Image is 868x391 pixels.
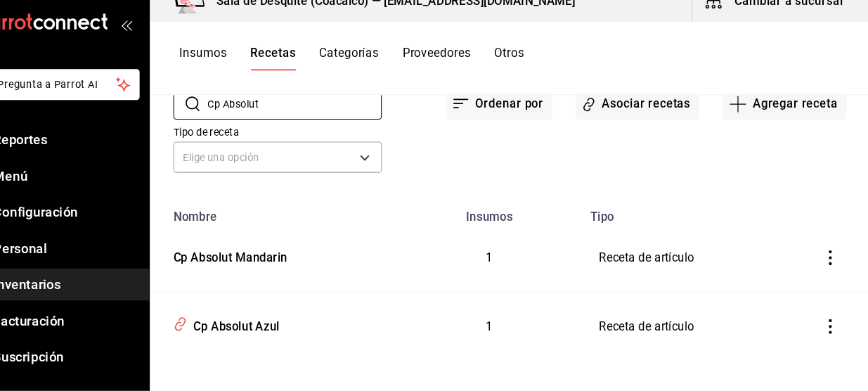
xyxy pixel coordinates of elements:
[155,37,166,48] button: open_drawer_menu
[34,314,171,333] span: Facturación
[278,62,321,86] button: Recetas
[593,210,798,231] th: Tipo
[34,142,171,161] span: Reportes
[423,62,488,86] button: Proveedores
[34,245,171,264] span: Personal
[593,231,798,297] td: Receta de artículo
[34,177,171,195] span: Menú
[211,62,256,86] button: Insumos
[205,153,403,183] div: Elige una opción
[235,11,588,28] h3: Sala de Desquite (Coacalco) — [EMAIL_ADDRESS][DOMAIN_NAME]
[200,250,313,272] div: Cp Absolut Mandarin
[510,62,538,86] button: Otros
[238,103,403,132] input: Buscar nombre de receta
[593,297,798,362] td: Receta de artículo
[344,62,401,86] button: Categorías
[34,280,171,299] span: Inventarios
[503,322,509,335] span: 1
[15,84,173,114] button: Pregunta a Parrot AI
[10,102,173,117] a: Pregunta a Parrot AI
[183,210,868,361] table: inventoriesTable
[418,210,593,231] th: Insumos
[38,92,151,107] span: Pregunta a Parrot AI
[465,103,566,132] button: Ordenar por
[205,139,403,149] label: Tipo de receta
[183,210,418,231] th: Nombre
[34,349,171,368] span: Suscripción
[211,62,538,86] div: navigation tabs
[34,211,171,230] span: Configuración
[219,316,306,338] div: Cp Absolut Azul
[503,257,509,270] span: 1
[588,103,706,132] button: Asociar recetas
[728,103,846,132] button: Agregar receta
